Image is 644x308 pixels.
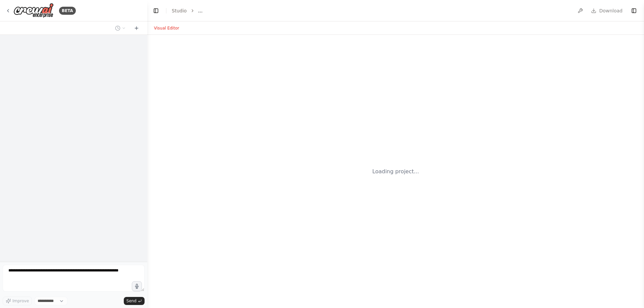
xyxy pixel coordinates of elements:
button: Switch to previous chat [112,24,128,32]
button: Send [124,297,145,305]
button: Click to speak your automation idea [132,281,142,291]
button: Hide left sidebar [151,6,161,15]
nav: breadcrumb [172,7,203,14]
span: ... [198,7,203,14]
button: Start a new chat [131,24,142,32]
span: Send [126,298,137,304]
img: Logo [13,3,54,18]
button: Visual Editor [150,24,183,32]
a: Studio [172,8,187,13]
div: BETA [59,7,76,15]
span: Improve [12,298,29,304]
button: Show right sidebar [629,6,639,15]
div: Loading project... [372,168,419,176]
button: Improve [3,297,32,305]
